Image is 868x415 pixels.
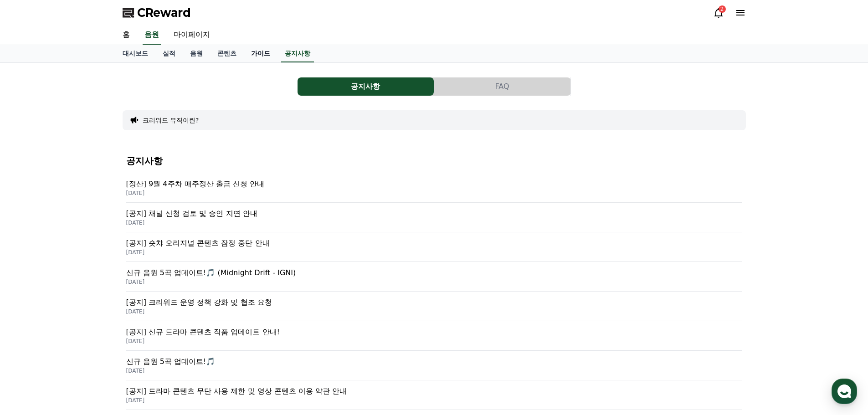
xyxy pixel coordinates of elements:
a: 2 [713,7,724,18]
div: 2 [719,5,726,13]
a: 실적 [155,45,183,62]
a: 신규 음원 5곡 업데이트!🎵 (Midnight Drift - IGNI) [DATE] [126,262,742,292]
span: CReward [137,5,191,20]
p: [DATE] [126,308,742,315]
p: [공지] 크리워드 운영 정책 강화 및 협조 요청 [126,297,742,308]
a: 홈 [115,26,137,45]
p: 신규 음원 5곡 업데이트!🎵 (Midnight Drift - IGNI) [126,267,742,278]
a: [공지] 숏챠 오리지널 콘텐츠 잠정 중단 안내 [DATE] [126,232,742,262]
p: [정산] 9월 4주차 매주정산 출금 신청 안내 [126,179,742,190]
a: 마이페이지 [166,26,217,45]
a: [공지] 드라마 콘텐츠 무단 사용 제한 및 영상 콘텐츠 이용 약관 안내 [DATE] [126,380,742,410]
button: 공지사항 [298,77,434,96]
p: 신규 음원 5곡 업데이트!🎵 [126,356,742,367]
span: 대화 [83,303,94,310]
a: 콘텐츠 [210,45,244,62]
a: [공지] 채널 신청 검토 및 승인 지연 안내 [DATE] [126,203,742,232]
p: [공지] 채널 신청 검토 및 승인 지연 안내 [126,208,742,219]
a: 음원 [183,45,210,62]
button: FAQ [434,77,570,96]
a: 신규 음원 5곡 업데이트!🎵 [DATE] [126,351,742,380]
span: 홈 [29,302,34,310]
a: 가이드 [244,45,277,62]
a: 대시보드 [115,45,155,62]
p: [DATE] [126,249,742,256]
a: 설정 [118,289,175,312]
p: [공지] 드라마 콘텐츠 무단 사용 제한 및 영상 콘텐츠 이용 약관 안내 [126,386,742,397]
p: [DATE] [126,219,742,226]
a: 공지사항 [281,45,314,62]
a: [공지] 크리워드 운영 정책 강화 및 협조 요청 [DATE] [126,292,742,321]
p: [공지] 숏챠 오리지널 콘텐츠 잠정 중단 안내 [126,238,742,249]
p: [DATE] [126,278,742,286]
a: 대화 [60,289,118,312]
a: 공지사항 [298,77,434,96]
button: 크리워드 뮤직이란? [143,116,199,125]
h4: 공지사항 [126,156,742,166]
a: 홈 [3,289,60,312]
p: [DATE] [126,397,742,404]
a: CReward [123,5,191,20]
a: [정산] 9월 4주차 매주정산 출금 신청 안내 [DATE] [126,173,742,203]
a: 음원 [143,26,161,45]
p: [DATE] [126,367,742,374]
p: [공지] 신규 드라마 콘텐츠 작품 업데이트 안내! [126,327,742,338]
a: [공지] 신규 드라마 콘텐츠 작품 업데이트 안내! [DATE] [126,321,742,351]
span: 설정 [141,302,152,310]
p: [DATE] [126,338,742,345]
p: [DATE] [126,190,742,197]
